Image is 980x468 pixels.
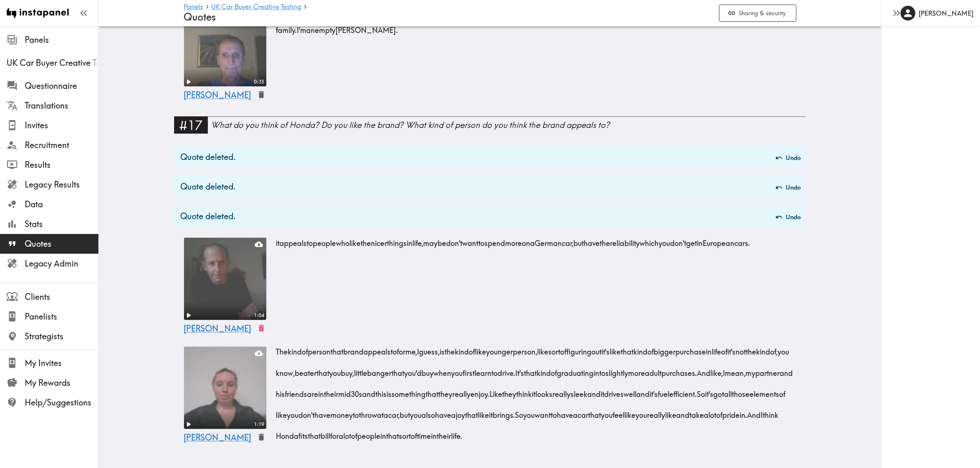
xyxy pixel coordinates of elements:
span: buy, [341,359,354,380]
span: people [313,229,336,250]
span: time [417,423,431,444]
span: really [647,402,665,423]
span: you [635,402,647,423]
span: to [391,338,397,359]
span: like [610,338,621,359]
a: [PERSON_NAME] [184,89,251,101]
span: not [736,338,746,359]
span: it's [705,381,713,402]
span: who [336,229,349,250]
span: all [724,381,732,402]
span: nicer [371,229,387,250]
span: and [636,381,649,402]
span: Panels [25,34,98,46]
span: drives [604,381,624,402]
span: of [351,423,357,444]
span: that [621,338,633,359]
div: #17 [174,116,208,134]
span: it [601,381,604,402]
span: I [417,338,419,359]
span: it's [601,338,610,359]
a: UK Car Buyer Creative Testing [211,3,301,11]
button: Undo [774,210,803,224]
span: reliability [610,229,640,250]
span: got [713,381,724,402]
span: this [375,381,386,402]
span: like [349,229,361,250]
span: and [362,381,375,402]
span: graduating [557,359,594,380]
span: that [308,423,321,444]
span: guess, [419,338,440,359]
span: Translations [25,100,98,111]
span: UK Car Buyer Creative Testing [7,57,98,69]
span: it's [727,338,736,359]
span: friends [285,381,307,402]
span: a [704,402,708,423]
span: more [505,229,522,250]
span: like [624,402,635,423]
span: me, [405,338,417,359]
span: a [451,402,456,423]
span: you [659,229,670,250]
span: [PERSON_NAME] [184,90,251,100]
span: [PERSON_NAME] [184,432,251,443]
span: So [697,381,705,402]
span: get [686,229,697,250]
span: something [391,381,426,402]
span: life [712,338,721,359]
span: brings. [493,402,515,423]
span: to [478,229,484,250]
span: think [516,381,532,402]
span: you [410,402,421,423]
span: have [557,402,573,423]
span: know, [276,359,295,380]
span: is [386,381,391,402]
span: looks [535,381,552,402]
span: fits [298,423,308,444]
span: his [276,381,285,402]
span: that [588,402,601,423]
span: of [411,423,417,444]
span: 30s [351,381,362,402]
span: kind [455,338,469,359]
p: Quote deleted. [181,211,236,222]
span: you [601,402,612,423]
span: appeals [279,229,307,250]
span: people [357,423,380,444]
span: in [697,229,703,250]
span: Questionnaire [25,80,98,92]
span: of [779,381,785,402]
span: for [397,338,405,359]
span: and [587,381,601,402]
span: of [469,338,475,359]
span: like [537,338,548,359]
a: [PERSON_NAME] [184,432,251,443]
span: beater [295,359,317,380]
span: throw [359,402,377,423]
span: of [302,338,308,359]
span: their [324,381,338,402]
span: in [380,423,386,444]
p: Quote deleted. [181,181,236,192]
span: and [676,402,689,423]
span: It's [515,359,524,380]
span: but [400,402,410,423]
span: mid [338,381,351,402]
span: which [640,229,659,250]
span: a [384,402,388,423]
span: they [502,381,516,402]
span: out [591,338,601,359]
span: And [747,402,761,423]
a: [PERSON_NAME] [184,323,251,334]
button: Play [184,77,193,86]
span: have [584,229,600,250]
button: Undo [774,181,803,195]
span: spend [484,229,505,250]
span: you [777,338,789,359]
span: efficient. [669,381,697,402]
span: kind [288,338,302,359]
span: life, [412,229,423,250]
span: little [354,359,367,380]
